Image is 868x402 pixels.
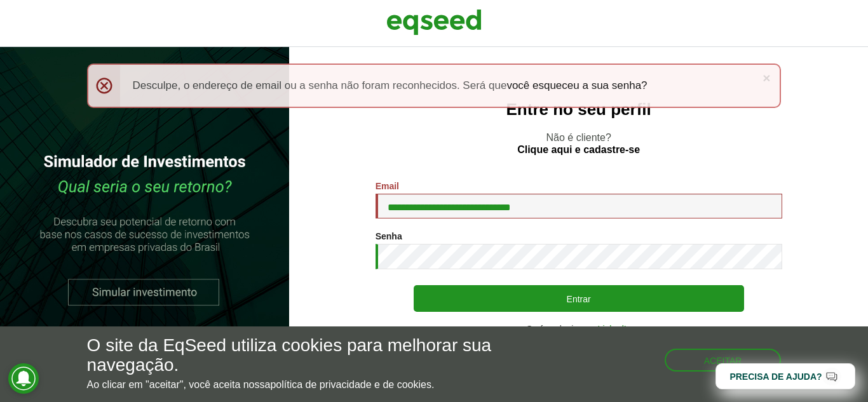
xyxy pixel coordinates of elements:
[376,182,399,191] label: Email
[763,71,770,84] a: ×
[598,325,632,333] a: LinkedIn
[386,6,482,38] img: EqSeed Logo
[376,325,782,333] div: Ou faça login com
[270,380,431,390] a: política de privacidade e de cookies
[414,285,744,312] button: Entrar
[376,232,402,241] label: Senha
[665,349,782,372] button: Aceitar
[87,336,504,375] h5: O site da EqSeed utiliza cookies para melhorar sua navegação.
[87,64,782,108] div: Desculpe, o endereço de email ou a senha não foram reconhecidos. Será que
[87,379,504,391] p: Ao clicar em "aceitar", você aceita nossa .
[517,145,640,155] a: Clique aqui e cadastre-se
[506,80,647,91] a: você esqueceu a sua senha?
[315,131,843,156] p: Não é cliente?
